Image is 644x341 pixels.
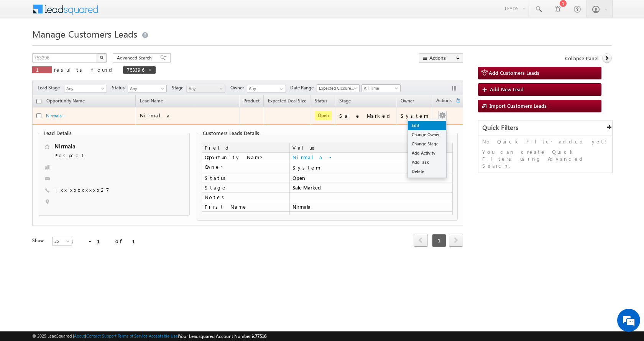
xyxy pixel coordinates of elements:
span: 1 [36,66,48,73]
span: 25 [53,238,73,245]
span: Stage [339,98,351,104]
img: d_60004797649_company_0_60004797649 [13,40,32,50]
span: Any [64,85,104,92]
span: Opportunity Name [46,98,85,104]
div: System [401,112,429,119]
span: Actions [432,96,455,106]
td: 753396 [289,212,453,221]
span: 1 [432,234,446,247]
span: Lead Stage [38,84,63,91]
span: Product [243,98,260,104]
td: Field [202,143,289,153]
span: Lead Name [136,97,167,107]
p: No Quick Filter added yet! [482,138,608,145]
a: Add Task [408,158,446,167]
a: Edit [408,121,446,130]
span: 753396 [127,66,144,73]
a: About [74,333,85,338]
legend: Lead Details [42,130,74,136]
a: Nirmala - [292,154,331,160]
span: Owner [401,98,414,104]
a: Any [128,85,167,92]
a: Delete [408,167,446,176]
td: First Name [202,202,289,212]
td: Opportunity ID [202,212,289,221]
span: Collapse Panel [565,55,598,62]
a: Opportunity Name [43,97,89,107]
input: Check all records [36,99,41,104]
span: Add Customers Leads [489,69,539,76]
div: Show [32,237,46,244]
span: Stage [172,84,186,91]
span: Nirmala [140,112,171,119]
a: Nirmala [54,142,76,150]
td: Nirmala [289,202,453,212]
span: prev [414,234,428,247]
a: prev [414,234,428,247]
input: Type to Search [247,85,286,92]
td: Value [289,143,453,153]
span: © 2025 LeadSquared | | | | | [32,333,266,340]
span: Any [187,85,223,92]
span: Status [112,84,128,91]
span: Open [315,111,332,120]
a: All Time [361,84,401,92]
span: Add New Lead [490,86,524,92]
a: Add Activity [408,148,446,158]
a: Terms of Service [118,333,148,338]
a: Show All Items [276,85,285,93]
td: Status [202,173,289,183]
div: Chat with us now [40,40,129,50]
a: Any [186,85,225,92]
a: Change Owner [408,130,446,139]
span: 77516 [255,333,266,339]
span: +xx-xxxxxxxx27 [54,186,109,194]
div: Quick Filters [478,120,612,135]
span: All Time [362,85,398,92]
legend: Customers Leads Details [201,130,261,136]
td: Sale Marked [289,183,453,193]
td: Stage [202,183,289,193]
a: Expected Closure Date [317,84,360,92]
span: Any [128,85,164,92]
span: Advanced Search [117,54,154,61]
a: next [449,234,463,247]
span: Expected Closure Date [317,85,357,92]
td: Opportunity Name [202,153,289,162]
a: Status [311,97,331,107]
a: Contact Support [86,333,117,338]
em: Start Chat [104,236,139,247]
span: Import Customers Leads [490,102,547,109]
span: Your Leadsquared Account Number is [179,333,266,339]
span: Expected Deal Size [268,98,306,104]
a: Change Stage [408,139,446,148]
a: 25 [52,237,72,246]
div: System [292,164,450,171]
td: Notes [202,193,289,202]
div: 1 - 1 of 1 [71,237,145,245]
textarea: Type your message and hit 'Enter' [10,71,140,230]
span: results found [54,66,115,73]
td: Owner [202,162,289,173]
div: Sale Marked [339,112,393,119]
a: Expected Deal Size [264,97,310,107]
span: Date Range [290,84,317,91]
span: next [449,234,463,247]
span: Manage Customers Leads [32,28,137,40]
button: Actions [419,53,463,63]
a: Stage [335,97,355,107]
span: Owner [230,84,247,91]
a: Any [64,85,107,92]
p: You can create Quick Filters using Advanced Search. [482,148,608,169]
img: Search [100,56,103,59]
div: Minimize live chat window [126,4,144,22]
span: Prospect [54,152,147,160]
td: Open [289,173,453,183]
a: Nirmala - [46,113,65,119]
a: Acceptable Use [149,333,178,338]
